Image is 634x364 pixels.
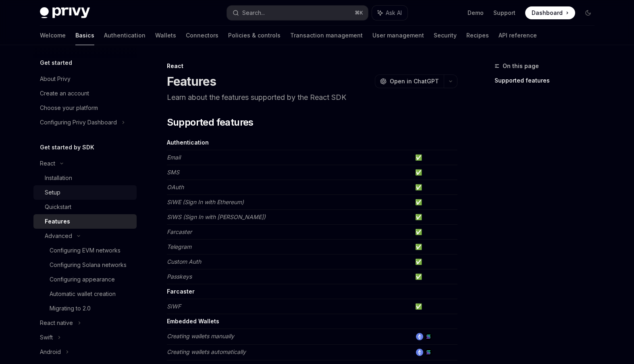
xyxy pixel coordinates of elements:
em: Custom Auth [167,258,201,265]
div: Configuring EVM networks [50,246,121,255]
a: Security [434,26,457,45]
a: Recipes [466,26,489,45]
em: Telegram [167,243,191,250]
div: React [40,159,55,168]
div: Configuring Privy Dashboard [40,118,117,127]
a: Features [33,214,137,229]
strong: Embedded Wallets [167,318,219,325]
strong: Authentication [167,139,209,146]
em: Creating wallets manually [167,333,234,339]
div: Swift [40,333,53,342]
img: ethereum.png [416,349,423,356]
a: About Privy [33,72,137,86]
a: Authentication [104,26,146,45]
button: Open in ChatGPT [375,74,444,88]
button: Toggle dark mode [582,6,595,19]
td: ✅ [412,195,457,210]
a: API reference [499,26,537,45]
a: Setup [33,185,137,200]
a: Automatic wallet creation [33,287,137,301]
td: ✅ [412,165,457,180]
em: OAuth [167,184,184,190]
a: Welcome [40,26,66,45]
a: Migrating to 2.0 [33,301,137,316]
div: Features [45,217,70,226]
span: On this page [503,61,539,71]
a: Support [493,9,516,17]
td: ✅ [412,254,457,269]
a: Choose your platform [33,101,137,115]
span: ⌘ K [355,10,363,16]
td: ✅ [412,210,457,225]
div: Advanced [45,231,72,241]
em: SMS [167,169,179,176]
em: SIWF [167,303,181,310]
em: Email [167,154,181,161]
a: Transaction management [290,26,363,45]
p: Learn about the features supported by the React SDK [167,92,457,103]
button: Search...⌘K [227,6,368,20]
h1: Features [167,74,216,89]
a: Dashboard [525,6,575,19]
a: User management [372,26,424,45]
img: ethereum.png [416,333,423,340]
div: Migrating to 2.0 [50,304,91,313]
a: Policies & controls [228,26,281,45]
em: Creating wallets automatically [167,348,246,355]
em: SIWS (Sign In with [PERSON_NAME]) [167,213,266,220]
div: Setup [45,188,60,197]
strong: Farcaster [167,288,195,295]
div: Android [40,347,61,357]
span: Dashboard [532,9,563,17]
em: Farcaster [167,228,192,235]
div: Automatic wallet creation [50,289,116,299]
a: Configuring appearance [33,272,137,287]
a: Configuring EVM networks [33,243,137,258]
a: Supported features [495,74,601,87]
div: Quickstart [45,202,71,212]
a: Wallets [155,26,176,45]
td: ✅ [412,240,457,254]
div: Search... [242,8,265,18]
button: Ask AI [372,6,407,20]
img: solana.png [425,333,432,340]
a: Configuring Solana networks [33,258,137,272]
h5: Get started by SDK [40,143,94,152]
img: dark logo [40,7,90,19]
div: React native [40,318,73,328]
em: Passkeys [167,273,192,280]
div: React [167,62,457,70]
img: solana.png [425,349,432,356]
a: Installation [33,171,137,185]
td: ✅ [412,269,457,284]
h5: Get started [40,58,72,68]
a: Demo [468,9,484,17]
a: Basics [75,26,94,45]
div: About Privy [40,74,71,84]
a: Quickstart [33,200,137,214]
div: Create an account [40,89,89,98]
td: ✅ [412,225,457,240]
em: SIWE (Sign In with Ethereum) [167,199,244,205]
div: Configuring Solana networks [50,260,127,270]
span: Ask AI [386,9,402,17]
span: Supported features [167,116,254,129]
td: ✅ [412,150,457,165]
a: Connectors [186,26,218,45]
td: ✅ [412,180,457,195]
div: Installation [45,173,72,183]
div: Choose your platform [40,103,98,113]
td: ✅ [412,299,457,314]
a: Create an account [33,86,137,101]
div: Configuring appearance [50,275,115,284]
span: Open in ChatGPT [390,77,439,85]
